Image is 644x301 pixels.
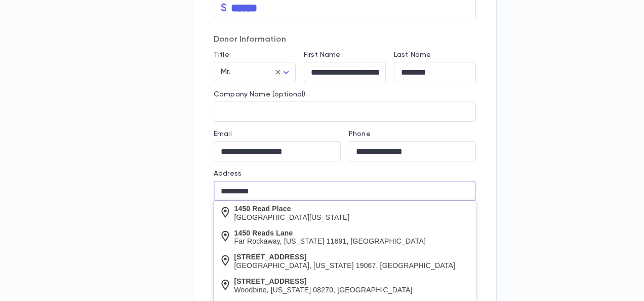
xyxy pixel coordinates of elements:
[234,229,426,238] div: 1450 Reads Lane
[214,35,476,45] p: Donor Information
[214,51,229,59] label: Title
[234,205,350,213] div: 1450 Read Place
[234,237,426,246] div: Far Rockaway, [US_STATE] 11691, [GEOGRAPHIC_DATA]
[234,286,413,294] div: Woodbine, [US_STATE] 08270, [GEOGRAPHIC_DATA]
[214,62,296,82] div: Mr.
[214,130,232,138] label: Email
[304,51,340,59] label: First Name
[234,213,350,222] div: [GEOGRAPHIC_DATA][US_STATE]
[214,170,241,178] label: Address
[234,277,413,286] div: [STREET_ADDRESS]
[234,253,456,261] div: [STREET_ADDRESS]
[214,90,305,98] label: Company Name (optional)
[234,261,456,270] div: [GEOGRAPHIC_DATA], [US_STATE] 19067, [GEOGRAPHIC_DATA]
[221,3,227,13] p: $
[349,130,371,138] label: Phone
[394,51,431,59] label: Last Name
[221,68,231,76] span: Mr.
